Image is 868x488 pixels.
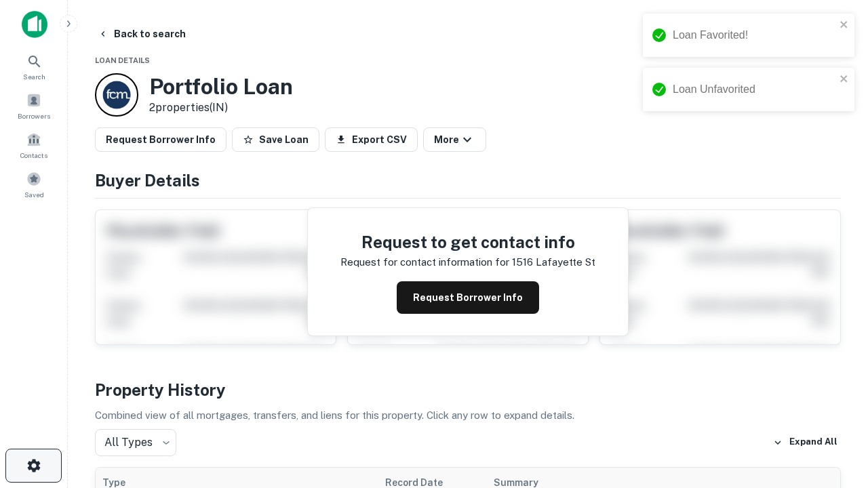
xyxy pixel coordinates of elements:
h4: Property History [95,378,841,402]
a: Borrowers [4,87,64,124]
iframe: Chat Widget [800,380,868,445]
h4: Request to get contact info [340,230,595,254]
span: Search [23,71,45,82]
button: Back to search [92,22,191,46]
span: Loan Details [95,56,150,64]
p: 1516 lafayette st [512,254,595,270]
p: Combined view of all mortgages, transfers, and liens for this property. Click any row to expand d... [95,407,841,424]
a: Search [4,48,64,85]
button: close [840,19,849,32]
div: All Types [95,429,176,456]
p: Request for contact information for [340,254,509,270]
h4: Buyer Details [95,168,841,192]
button: More [423,127,486,152]
a: Contacts [4,127,64,163]
span: Saved [24,189,44,200]
img: capitalize-icon.png [22,11,47,38]
button: Export CSV [325,127,418,152]
button: close [840,73,849,86]
button: Save Loan [232,127,319,152]
div: Loan Unfavorited [673,81,835,98]
p: 2 properties (IN) [149,100,293,116]
div: Loan Favorited! [673,27,835,43]
span: Contacts [20,150,47,161]
button: Request Borrower Info [95,127,226,152]
h3: Portfolio Loan [149,74,293,100]
span: Borrowers [18,110,50,121]
a: Saved [4,166,64,203]
button: Expand All [770,432,841,453]
button: Request Borrower Info [397,281,539,314]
